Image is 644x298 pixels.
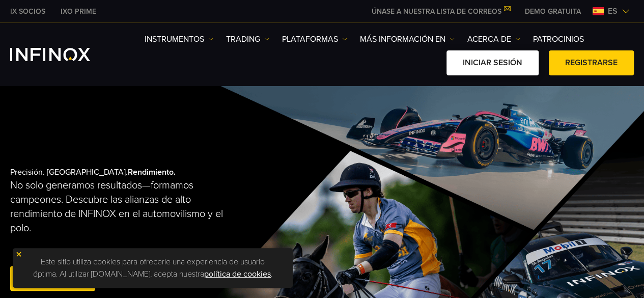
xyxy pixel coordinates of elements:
[10,266,95,291] a: Registrarse
[604,5,622,17] span: es
[364,7,517,16] a: ÚNASE A NUESTRA LISTA DE CORREOS
[360,33,455,45] a: Más información en
[204,269,271,279] a: política de cookies
[53,6,104,17] a: INFINOX
[3,6,53,17] a: INFINOX
[128,167,176,177] strong: Rendimiento.
[517,6,589,17] a: INFINOX MENU
[446,50,539,75] a: Iniciar sesión
[18,253,288,283] p: Este sitio utiliza cookies para ofrecerle una experiencia de usuario óptima. Al utilizar [DOMAIN_...
[10,178,235,235] p: No solo generamos resultados—formamos campeones. Descubre las alianzas de alto rendimiento de INF...
[15,251,22,258] img: yellow close icon
[282,33,347,45] a: PLATAFORMAS
[467,33,520,45] a: ACERCA DE
[145,33,213,45] a: Instrumentos
[549,50,634,75] a: Registrarse
[533,33,584,45] a: Patrocinios
[10,48,114,61] a: INFINOX Logo
[226,33,269,45] a: TRADING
